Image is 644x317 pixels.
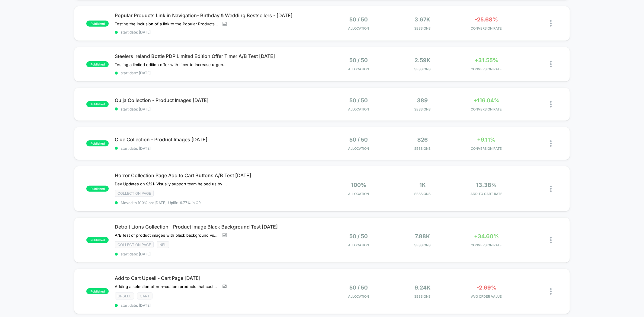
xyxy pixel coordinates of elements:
[350,233,368,239] span: 50 / 50
[115,275,322,281] span: Add to Cart Upsell - Cart Page [DATE]
[115,293,134,299] span: Upsell
[115,181,227,186] span: Dev Updates on 9/21: Visually support team helped us by allowing the Add to Cart button be clicka...
[392,146,453,151] span: Sessions
[417,136,428,143] span: 826
[456,67,517,71] span: CONVERSION RATE
[115,107,322,111] span: start date: [DATE]
[86,61,109,67] span: published
[115,284,218,289] span: Adding a selection of non-custom products that customers can add to their cart while on the Cart ...
[115,303,322,308] span: start date: [DATE]
[86,21,109,27] span: published
[115,21,218,26] span: Testing the inclusion of a link to the Popular Products collection page with CTA text: "Shop Our ...
[550,186,552,192] img: close
[456,294,517,299] span: AVG ORDER VALUE
[121,200,201,205] span: Moved to 100% on: [DATE] . Uplift: -9.77% in CR
[350,16,368,23] span: 50 / 50
[417,97,428,104] span: 389
[115,172,322,178] span: Horror Collection Page Add to Cart Buttons A/B Test [DATE]
[350,284,368,291] span: 50 / 50
[550,20,552,27] img: close
[415,57,431,63] span: 2.59k
[115,62,227,67] span: Testing a limited edition offer with timer to increase urgency for customers to add the Steelers ...
[392,107,453,111] span: Sessions
[115,190,154,197] span: Collection Page
[115,53,322,59] span: Steelers Ireland Bottle PDP Limited Edition Offer Timer A/B Test [DATE]
[550,101,552,107] img: close
[115,136,322,142] span: Clue Collection - Product Images [DATE]
[348,67,369,71] span: Allocation
[415,16,431,23] span: 3.67k
[475,16,498,23] span: -25.68%
[86,140,109,146] span: published
[550,140,552,147] img: close
[475,57,498,63] span: +31.55%
[350,97,368,104] span: 50 / 50
[348,243,369,247] span: Allocation
[474,233,499,239] span: +34.60%
[348,146,369,151] span: Allocation
[348,192,369,196] span: Allocation
[392,243,453,247] span: Sessions
[419,182,426,188] span: 1k
[157,241,169,248] span: NFL
[392,294,453,299] span: Sessions
[477,136,496,143] span: +9.11%
[350,136,368,143] span: 50 / 50
[550,237,552,243] img: close
[476,182,497,188] span: 13.38%
[115,30,322,34] span: start date: [DATE]
[550,61,552,67] img: close
[456,146,517,151] span: CONVERSION RATE
[415,233,430,239] span: 7.88k
[115,71,322,75] span: start date: [DATE]
[115,241,154,248] span: Collection Page
[456,243,517,247] span: CONVERSION RATE
[115,233,218,238] span: A/B test of product images with black background vs control.Goal(s): Improve adds to cart, conver...
[350,57,368,63] span: 50 / 50
[392,26,453,30] span: Sessions
[392,192,453,196] span: Sessions
[115,146,322,151] span: start date: [DATE]
[86,288,109,294] span: published
[550,288,552,295] img: close
[348,294,369,299] span: Allocation
[348,26,369,30] span: Allocation
[456,107,517,111] span: CONVERSION RATE
[392,67,453,71] span: Sessions
[473,97,499,104] span: +116.04%
[456,192,517,196] span: ADD TO CART RATE
[348,107,369,111] span: Allocation
[415,284,431,291] span: 9.24k
[86,101,109,107] span: published
[351,182,366,188] span: 100%
[137,293,152,299] span: Cart
[86,186,109,192] span: published
[115,12,322,18] span: Popular Products Link in Navigation- Birthday & Wedding Bestsellers - [DATE]
[115,224,322,230] span: Detroit Lions Collection - Product Image Black Background Test [DATE]
[456,26,517,30] span: CONVERSION RATE
[86,237,109,243] span: published
[476,284,496,291] span: -2.69%
[115,252,322,256] span: start date: [DATE]
[115,97,322,103] span: Ouija Collection - Product Images [DATE]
